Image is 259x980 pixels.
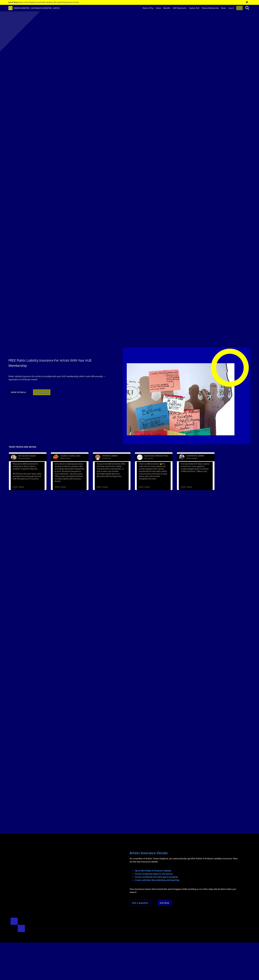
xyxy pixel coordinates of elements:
li: Covers accidental Injury to any person [135,872,239,875]
a: Renew Membership [201,5,220,11]
a: Home [155,5,162,11]
a: Latest News:Artists’ Union England stands with members who uphold the boycott of Israel → [8,1,81,3]
span: @s_w_press [144,457,153,459]
a: Twitter [145,486,150,488]
p: Check out @ArtistsUnionE 👉The trade union for visual, applied and socially engaged artists, annua... [137,462,171,490]
span: @TextArtist [102,457,111,459]
a: AUE Represents [172,5,188,11]
a: Log in [227,5,235,11]
a: Explore AUE [188,5,201,11]
a: News [220,5,227,11]
span: @vacuumcleaner [18,457,30,459]
button: search [243,5,251,11]
p: Shout out to @ArtistsUnionE for calling me to check in about a situation I’d asked for help with.... [11,462,44,490]
p: Join a Union to challenge precarious working conditions, payment rights and change exploitative e... [53,462,87,490]
h1: FREE Public Liability Insurance For Artists With Your AUE Membership [8,358,107,368]
span: [DATE] • [97,485,108,489]
a: Ask a question [130,900,151,906]
span: [DEMOGRAPHIC_DATA][GEOGRAPHIC_DATA] [13,7,59,9]
a: Twitter [19,486,24,488]
a: Rates of Pay [141,5,155,11]
h2: Artists Insurance Details [130,850,239,856]
span: [DATE] • [181,485,192,489]
span: Creative_Factory_boro [58,454,84,460]
p: Your insurance means that should the worst happen while working as an artist, help will be there ... [130,888,239,894]
li: Up to £5m Public & Products Liability [135,869,239,872]
span: Dr [PERSON_NAME] [184,454,210,460]
p: As a member of Artists’ Union England, you automatically get £5m Public & Products Liability insu... [130,857,239,863]
p: Did you know @ArtistsUnionE offers free Public and Product Liability Insurance with its membershi... [95,462,129,490]
li: Covers accidental loss/damage to property [135,875,239,878]
span: @etiennelefleur [186,457,197,459]
p: Public liability insurance for artists is included with your AUE membership, which costs £48 annu... [8,375,107,381]
a: Benefits [162,5,172,11]
strong: Latest News: [8,1,19,3]
li: Covers activities like exhibiting and teaching [135,878,239,882]
span: Synchronise Witches Press [142,454,168,460]
p: Free basic Public & Products Liability Insurance for visual, applied or socially engaged artists ... [179,462,213,490]
span: the vacuum cleaner [16,454,41,460]
a: Twitter [187,486,192,488]
a: Join [236,6,243,10]
span: [DATE] • [13,485,24,489]
span: [PERSON_NAME] [100,454,126,460]
a: Brand [DEMOGRAPHIC_DATA][GEOGRAPHIC_DATA] [7,5,61,11]
a: Twitter [61,486,66,488]
a: Join Now [157,900,171,906]
a: GET INSURED [33,390,50,395]
span: @BoroFactory [60,457,70,459]
span: [DATE] • [55,485,66,489]
a: MORE DETAILS [8,390,29,395]
span: [DATE] • [139,485,150,489]
a: Twitter [103,486,108,488]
